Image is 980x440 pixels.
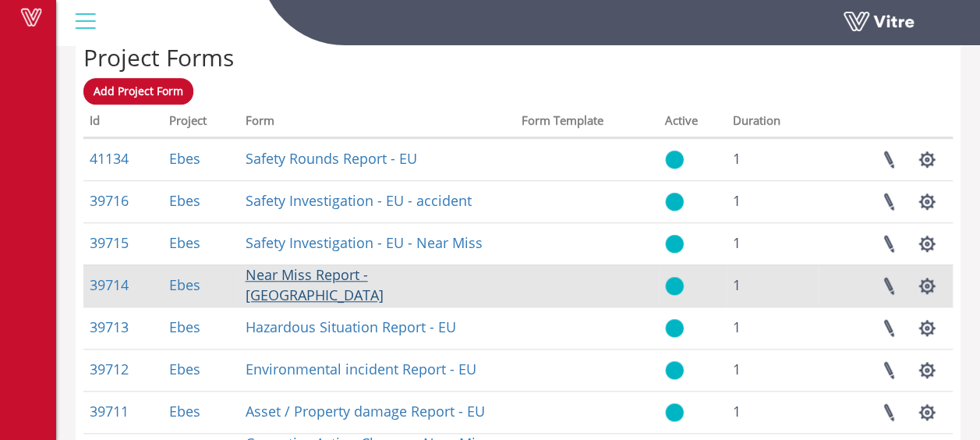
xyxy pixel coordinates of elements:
img: yes [665,234,684,254]
td: 1 [727,222,819,264]
a: 41134 [90,149,129,168]
a: Add Project Form [83,78,193,105]
td: 1 [727,138,819,180]
img: yes [665,403,684,422]
td: 1 [727,307,819,349]
a: Safety Investigation - EU - Near Miss [246,233,483,252]
a: Ebes [169,191,200,210]
span: Add Project Form [94,83,183,98]
h2: Project Forms [83,44,953,70]
th: Duration [727,108,819,138]
img: yes [665,150,684,169]
a: 39713 [90,318,129,336]
a: 39714 [90,275,129,294]
th: Project [163,108,239,138]
th: Id [83,108,163,138]
a: Ebes [169,402,200,420]
a: Safety Rounds Report - EU [246,149,417,168]
img: yes [665,276,684,296]
a: 39715 [90,233,129,252]
td: 1 [727,391,819,433]
img: yes [665,192,684,211]
a: Ebes [169,318,200,336]
a: Ebes [169,233,200,252]
th: Form [239,108,515,138]
a: Asset / Property damage Report - EU [246,402,485,420]
img: yes [665,360,684,380]
a: Ebes [169,275,200,294]
a: Ebes [169,149,200,168]
td: 1 [727,349,819,391]
a: 39716 [90,191,129,210]
a: 39711 [90,402,129,420]
a: Environmental incident Report - EU [246,360,476,378]
a: 39712 [90,360,129,378]
a: Near Miss Report - [GEOGRAPHIC_DATA] [246,265,384,304]
img: yes [665,318,684,338]
a: Safety Investigation - EU - accident [246,191,472,210]
a: Hazardous Situation Report - EU [246,318,456,336]
td: 1 [727,180,819,222]
th: Form Template [515,108,659,138]
a: Ebes [169,360,200,378]
th: Active [659,108,727,138]
td: 1 [727,264,819,307]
